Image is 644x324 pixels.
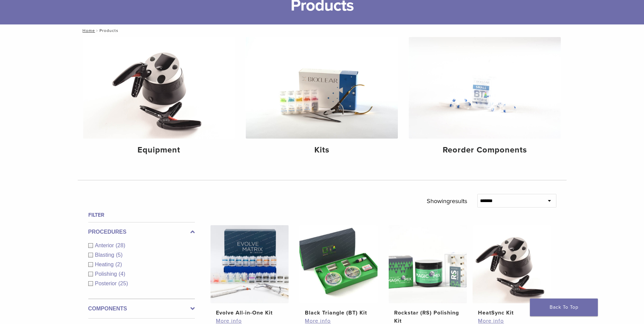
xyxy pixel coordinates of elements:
[216,309,283,317] h2: Evolve All-in-One Kit
[299,225,378,303] img: Black Triangle (BT) Kit
[116,252,123,258] span: (5)
[118,271,125,277] span: (4)
[414,144,555,156] h4: Reorder Components
[246,37,398,139] img: Kits
[389,225,467,303] img: Rockstar (RS) Polishing Kit
[83,37,235,139] img: Equipment
[473,225,551,303] img: HeatSync Kit
[251,144,392,156] h4: Kits
[305,309,372,317] h2: Black Triangle (BT) Kit
[95,252,116,258] span: Blasting
[88,228,195,236] label: Procedures
[478,309,545,317] h2: HeatSync Kit
[409,37,561,161] a: Reorder Components
[83,37,235,161] a: Equipment
[210,225,289,303] img: Evolve All-in-One Kit
[95,281,118,286] span: Posterior
[95,29,99,32] span: /
[116,242,125,248] span: (28)
[118,281,128,286] span: (25)
[88,211,195,219] h4: Filter
[246,37,398,161] a: Kits
[89,144,230,156] h4: Equipment
[115,262,122,267] span: (2)
[88,305,195,313] label: Components
[472,225,551,317] a: HeatSync KitHeatSync Kit
[95,242,116,248] span: Anterior
[78,24,567,37] nav: Products
[409,37,561,139] img: Reorder Components
[95,262,115,267] span: Heating
[299,225,378,317] a: Black Triangle (BT) KitBlack Triangle (BT) Kit
[530,299,598,316] a: Back To Top
[427,194,467,208] p: Showing results
[210,225,289,317] a: Evolve All-in-One KitEvolve All-in-One Kit
[80,28,95,33] a: Home
[95,271,119,277] span: Polishing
